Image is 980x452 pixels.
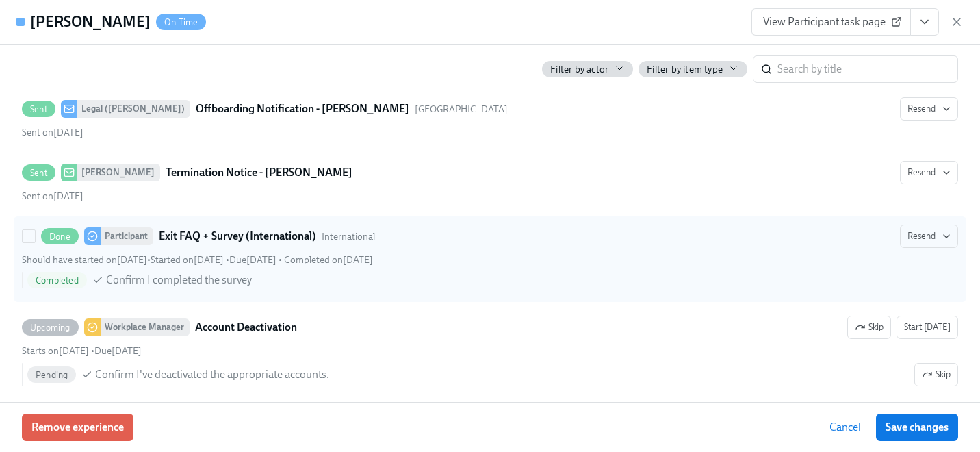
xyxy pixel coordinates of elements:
[847,316,891,339] button: UpcomingWorkplace ManagerAccount DeactivationStart [DATE]Starts on[DATE] •Due[DATE] PendingConfir...
[106,273,252,288] span: Confirm I completed the survey
[156,17,206,27] span: On Time
[922,368,951,381] span: Skip
[27,275,87,286] span: Completed
[41,231,79,242] span: Done
[284,254,373,266] span: Thursday, October 2nd 2025, 11:49 pm
[94,345,142,357] span: Tuesday, November 4th 2025, 8:00 am
[151,254,224,266] span: Thursday, October 2nd 2025, 1:51 pm
[101,318,190,336] div: Workplace Manager
[166,164,352,181] strong: Termination Notice - [PERSON_NAME]
[31,420,124,434] span: Remove experience
[195,319,297,336] strong: Account Deactivation
[639,61,747,77] button: Filter by item type
[322,230,375,243] span: This task uses the "International" audience
[22,253,373,266] div: • • •
[907,229,951,243] span: Resend
[542,61,633,77] button: Filter by actor
[22,414,133,441] button: Remove experience
[904,321,951,334] span: Start [DATE]
[22,254,147,266] span: Monday, September 8th 2025, 9:00 am
[229,254,276,266] span: Friday, September 12th 2025, 9:00 am
[415,103,508,116] span: This message uses the "India" audience
[30,12,151,32] h4: [PERSON_NAME]
[27,370,76,380] span: Pending
[820,414,871,441] button: Cancel
[647,63,723,76] span: Filter by item type
[886,420,949,434] span: Save changes
[900,161,958,184] button: Sent[PERSON_NAME]Termination Notice - [PERSON_NAME]Sent on[DATE]
[22,344,142,357] div: •
[22,345,89,357] span: Thursday, October 30th 2025, 9:00 am
[95,367,329,382] span: Confirm I've deactivated the appropriate accounts.
[196,101,409,117] strong: Offboarding Notification - [PERSON_NAME]
[855,321,884,334] span: Skip
[907,166,951,179] span: Resend
[159,228,316,244] strong: Exit FAQ + Survey (International)
[550,63,608,76] span: Filter by actor
[101,227,153,245] div: Participant
[22,104,55,114] span: Sent
[910,8,939,36] button: View task page
[900,97,958,121] button: SentLegal ([PERSON_NAME])Offboarding Notification - [PERSON_NAME][GEOGRAPHIC_DATA]Sent on[DATE]
[22,168,55,178] span: Sent
[777,55,958,83] input: Search by title
[907,102,951,116] span: Resend
[876,414,958,441] button: Save changes
[897,316,958,339] button: UpcomingWorkplace ManagerAccount DeactivationSkipStarts on[DATE] •Due[DATE] PendingConfirm I've d...
[829,420,861,434] span: Cancel
[22,323,79,333] span: Upcoming
[914,363,958,386] button: UpcomingWorkplace ManagerAccount DeactivationSkipStart [DATE]Starts on[DATE] •Due[DATE] PendingCo...
[77,164,160,181] div: [PERSON_NAME]
[22,127,83,138] span: Thursday, October 2nd 2025, 1:51 pm
[900,225,958,248] button: DoneParticipantExit FAQ + Survey (International)InternationalShould have started on[DATE]•Started...
[763,15,899,29] span: View Participant task page
[22,190,83,202] span: Thursday, October 2nd 2025, 1:51 pm
[751,8,911,36] a: View Participant task page
[77,100,190,118] div: Legal ([PERSON_NAME])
